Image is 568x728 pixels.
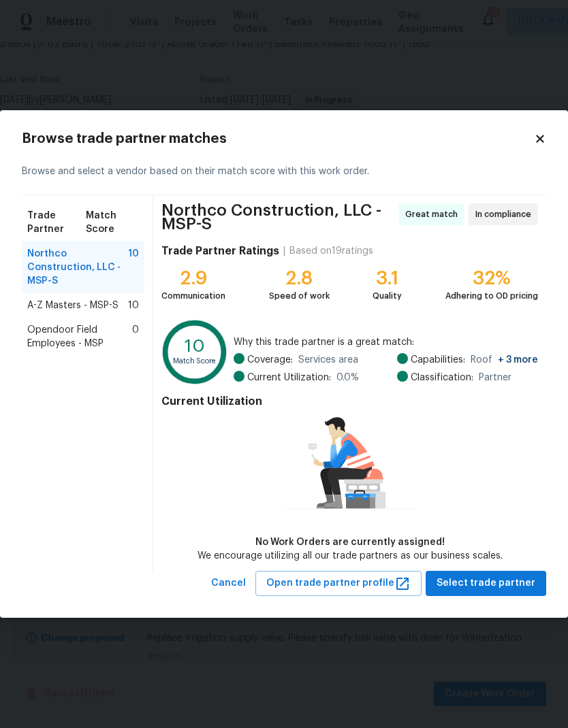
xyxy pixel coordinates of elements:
[86,209,139,236] span: Match Score
[27,209,86,236] span: Trade Partner
[185,337,205,356] text: 10
[198,535,503,549] div: No Work Orders are currently assigned!
[373,271,402,285] div: 3.1
[266,575,411,592] span: Open trade partner profile
[336,371,359,384] span: 0.0 %
[161,289,225,303] div: Communication
[132,323,139,350] span: 0
[279,244,289,258] div: |
[405,208,463,221] span: Great match
[27,323,132,350] span: Opendoor Field Employees - MSP
[22,148,546,195] div: Browse and select a vendor based on their match score with this work order.
[411,371,473,384] span: Classification:
[479,371,511,384] span: Partner
[128,299,139,312] span: 10
[437,575,535,592] span: Select trade partner
[27,299,119,312] span: A-Z Masters - MSP-S
[247,371,331,384] span: Current Utilization:
[475,208,537,221] span: In compliance
[269,271,330,285] div: 2.8
[161,271,225,285] div: 2.9
[161,244,279,258] h4: Trade Partner Ratings
[161,395,538,408] h4: Current Utilization
[255,571,422,596] button: Open trade partner profile
[211,575,246,592] span: Cancel
[373,289,402,303] div: Quality
[206,571,251,596] button: Cancel
[269,289,330,303] div: Speed of work
[161,203,394,231] span: Northco Construction, LLC - MSP-S
[234,335,538,349] span: Why this trade partner is a great match:
[498,355,538,365] span: + 3 more
[426,571,546,596] button: Select trade partner
[198,549,503,563] div: We encourage utilizing all our trade partners as our business scales.
[445,289,538,303] div: Adhering to OD pricing
[247,353,293,367] span: Coverage:
[471,353,538,367] span: Roof
[411,353,465,367] span: Capabilities:
[128,247,139,288] span: 10
[27,247,128,288] span: Northco Construction, LLC - MSP-S
[445,271,538,285] div: 32%
[173,357,217,365] text: Match Score
[289,244,373,258] div: Based on 19 ratings
[298,353,358,367] span: Services area
[22,132,534,146] h2: Browse trade partner matches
